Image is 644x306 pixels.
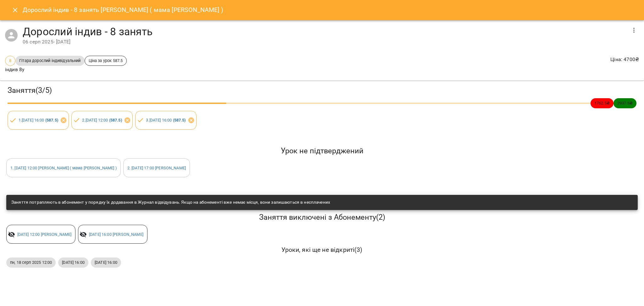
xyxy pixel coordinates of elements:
span: 1762.5 ₴ [591,100,613,106]
a: 2. [DATE] 17:00 [PERSON_NAME] [127,166,186,170]
span: [DATE] 16:00 [58,259,88,265]
h6: Уроки, які ще не відкриті ( 3 ) [6,245,638,255]
a: 1. [DATE] 12:00 [PERSON_NAME] ( мама [PERSON_NAME] ) [10,166,117,170]
a: 2.[DATE] 12:00 (587.5) [82,118,122,122]
h3: Заняття ( 3 / 5 ) [8,86,636,95]
a: 1.[DATE] 16:00 (587.5) [19,118,58,122]
a: [DATE] 12:00 [PERSON_NAME] [17,232,72,237]
div: Заняття потрапляють в абонемент у порядку їх додавання в Журнал відвідувань. Якщо на абонементі в... [11,197,330,208]
div: 06 серп 2025 - [DATE] [23,38,626,46]
span: Ціна за урок 587.5 [85,58,127,64]
h6: Дорослий індив - 8 занять [PERSON_NAME] ( мама [PERSON_NAME] ) [23,5,223,15]
span: [DATE] 16:00 [91,259,121,265]
span: пн, 18 серп 2025 12:00 [6,259,56,265]
button: Close [8,3,23,18]
a: 3.[DATE] 16:00 (587.5) [146,118,186,122]
span: 2937.5 ₴ [613,100,636,106]
a: [DATE] 16:00 [PERSON_NAME] [89,232,143,237]
p: індив 8у [5,66,127,73]
div: 3.[DATE] 16:00 (587.5) [135,111,197,130]
span: Гітара дорослий індивідуальний [15,58,84,64]
h4: Дорослий індив - 8 занять [23,25,626,38]
span: 8 [5,58,15,64]
b: ( 587.5 ) [45,118,58,122]
div: 1.[DATE] 16:00 (587.5) [8,111,69,130]
b: ( 587.5 ) [173,118,186,122]
div: 2.[DATE] 12:00 (587.5) [71,111,133,130]
h5: Урок не підтверджений [6,146,638,156]
b: ( 587.5 ) [109,118,122,122]
p: Ціна : 4700 ₴ [610,56,639,63]
h5: Заняття виключені з Абонементу ( 2 ) [6,212,638,222]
